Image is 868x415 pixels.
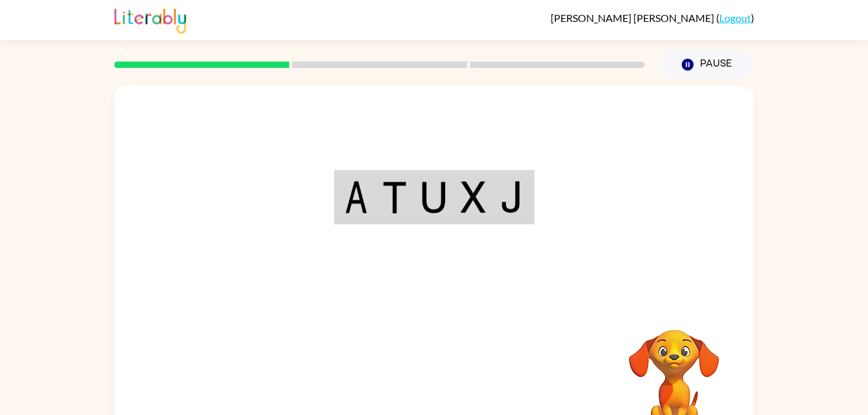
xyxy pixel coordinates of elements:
img: t [382,181,407,213]
img: j [500,181,524,213]
button: Pause [661,50,754,80]
span: [PERSON_NAME] [PERSON_NAME] [551,12,716,24]
a: Logout [719,12,751,24]
img: a [344,181,368,213]
div: ( ) [551,12,754,24]
img: u [421,181,446,213]
img: Literably [114,5,186,34]
img: x [461,181,485,213]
